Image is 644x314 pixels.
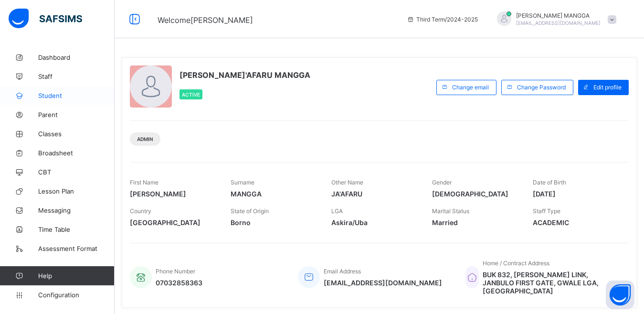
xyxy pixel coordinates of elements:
span: [EMAIL_ADDRESS][DOMAIN_NAME] [516,20,601,26]
span: CBT [38,168,115,176]
button: Open asap [606,281,634,309]
span: Broadsheet [38,149,115,157]
span: Staff Type [533,207,560,215]
span: [PERSON_NAME] [130,190,216,198]
span: [PERSON_NAME]'AFARU MANGGA [179,70,310,80]
span: Gender [432,179,452,186]
div: UMARMANGGA [487,11,621,27]
span: Welcome [PERSON_NAME] [158,15,253,25]
span: Change email [452,84,489,91]
span: [GEOGRAPHIC_DATA] [130,218,216,227]
span: Active [182,92,200,97]
span: Home / Contract Address [483,260,549,267]
span: session/term information [407,16,478,23]
span: ACADEMIC [533,218,619,227]
span: Configuration [38,291,114,299]
span: Marital Status [432,207,469,215]
span: [DEMOGRAPHIC_DATA] [432,190,518,198]
span: Other Name [331,179,363,186]
span: Staff [38,73,115,80]
span: Phone Number [156,268,195,275]
span: [PERSON_NAME] MANGGA [516,12,601,19]
span: Change Password [517,84,566,91]
span: Date of Birth [533,179,566,186]
span: LGA [331,207,343,215]
img: safsims [9,9,82,29]
span: Edit profile [593,84,622,91]
span: Admin [137,136,153,142]
span: JA'AFARU [331,190,418,198]
span: Email Address [324,268,361,275]
span: Country [130,207,151,215]
span: Parent [38,111,115,119]
span: Classes [38,130,115,138]
span: Help [38,272,114,280]
span: State of Origin [231,207,269,215]
span: [EMAIL_ADDRESS][DOMAIN_NAME] [324,279,442,287]
span: Assessment Format [38,245,115,252]
span: Messaging [38,206,115,214]
span: Borno [231,218,317,227]
span: Student [38,92,115,99]
span: Askira/Uba [331,218,418,227]
span: Lesson Plan [38,187,115,195]
span: MANGGA [231,190,317,198]
span: Dashboard [38,54,115,61]
span: Surname [231,179,254,186]
span: [DATE] [533,190,619,198]
span: Time Table [38,226,115,233]
span: Married [432,218,518,227]
span: 07032858363 [156,279,202,287]
span: BUK 832, [PERSON_NAME] LINK, JANBULO FIRST GATE, GWALE LGA, [GEOGRAPHIC_DATA] [483,271,619,295]
span: First Name [130,179,158,186]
